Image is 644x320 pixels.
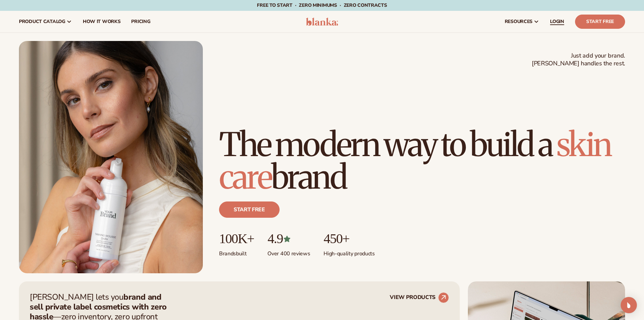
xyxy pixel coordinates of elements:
p: 100K+ [219,231,254,246]
img: Female holding tanning mousse. [19,41,203,273]
a: product catalog [14,11,77,33]
span: resources [505,19,532,24]
a: resources [499,11,545,33]
span: How It Works [83,19,121,24]
a: VIEW PRODUCTS [390,292,449,303]
p: Over 400 reviews [267,246,310,257]
div: Open Intercom Messenger [621,297,637,313]
span: Free to start · ZERO minimums · ZERO contracts [257,2,387,8]
h1: The modern way to build a brand [219,128,625,193]
span: Just add your brand. [PERSON_NAME] handles the rest. [532,52,625,68]
span: LOGIN [550,19,564,24]
span: skin care [219,124,611,197]
p: High-quality products [324,246,375,257]
a: How It Works [77,11,126,33]
a: LOGIN [545,11,570,33]
p: 4.9 [267,231,310,246]
a: Start Free [575,15,625,29]
a: Start free [219,201,280,218]
span: pricing [131,19,150,24]
p: Brands built [219,246,254,257]
img: logo [306,18,338,26]
a: pricing [126,11,156,33]
span: product catalog [19,19,65,24]
p: 450+ [324,231,375,246]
